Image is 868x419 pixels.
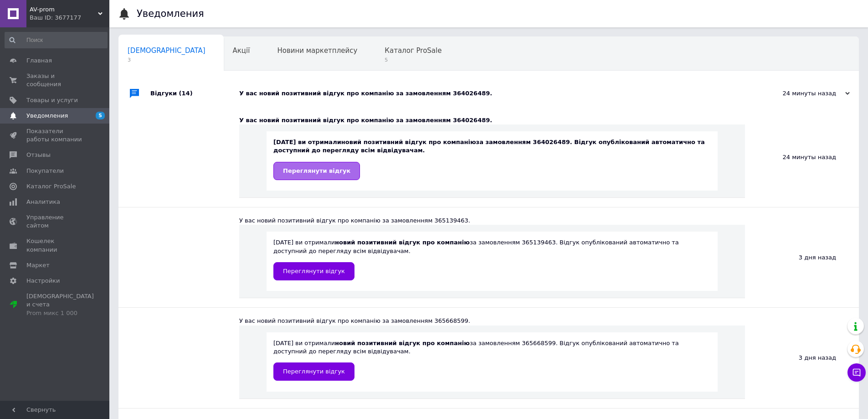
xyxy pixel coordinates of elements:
div: Ваш ID: 3677177 [30,14,109,22]
span: Настройки [26,277,60,285]
span: Переглянути відгук [283,268,345,274]
span: Маркет [26,261,50,269]
div: Prom микс 1 000 [26,309,94,317]
b: новий позитивний відгук про компанію [341,139,476,145]
div: [DATE] ви отримали за замовленням 365668599. Відгук опублікований автоматично та доступний до пер... [273,339,711,381]
span: Отзывы [26,151,51,159]
span: Уведомления [26,112,68,120]
div: У вас новий позитивний відгук про компанію за замовленням 365139463. [239,217,745,225]
b: новий позитивний відгук про компанію [335,340,470,347]
div: 3 дня назад [745,207,859,307]
span: Товары и услуги [26,96,78,104]
span: Переглянути відгук [283,368,345,375]
span: (14) [179,90,193,97]
a: Переглянути відгук [273,262,354,280]
div: 24 минуты назад [759,89,850,98]
span: Каталог ProSale [385,47,442,55]
div: У вас новий позитивний відгук про компанію за замовленням 364026489. [239,89,759,98]
span: Кошелек компании [26,237,84,253]
span: Показатели работы компании [26,127,84,144]
div: 24 минуты назад [745,107,859,207]
input: Поиск [5,32,108,48]
span: Главная [26,57,52,65]
span: 5 [96,112,105,119]
span: Акції [233,47,250,55]
div: [DATE] ви отримали за замовленням 364026489. Відгук опублікований автоматично та доступний до пер... [273,138,711,180]
span: Каталог ProSale [26,182,76,191]
div: Відгуки [150,80,239,107]
span: 5 [385,57,442,63]
a: Переглянути відгук [273,362,354,381]
div: [DATE] ви отримали за замовленням 365139463. Відгук опублікований автоматично та доступний до пер... [273,238,711,280]
span: Покупатели [26,167,64,175]
span: Заказы и сообщения [26,72,84,88]
span: Управление сайтом [26,213,84,230]
a: Переглянути відгук [273,162,360,180]
span: Новини маркетплейсу [277,47,357,55]
span: [DEMOGRAPHIC_DATA] и счета [26,292,94,317]
b: новий позитивний відгук про компанію [335,239,470,246]
span: Переглянути відгук [283,167,350,174]
span: [DEMOGRAPHIC_DATA] [128,47,205,55]
div: 3 дня назад [745,308,859,408]
span: 3 [128,57,205,63]
span: AV-prom [30,5,98,14]
button: Чат с покупателем [847,363,866,382]
div: У вас новий позитивний відгук про компанію за замовленням 365668599. [239,317,745,325]
span: Аналитика [26,198,60,206]
h1: Уведомления [137,8,204,19]
div: У вас новий позитивний відгук про компанію за замовленням 364026489. [239,116,745,124]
